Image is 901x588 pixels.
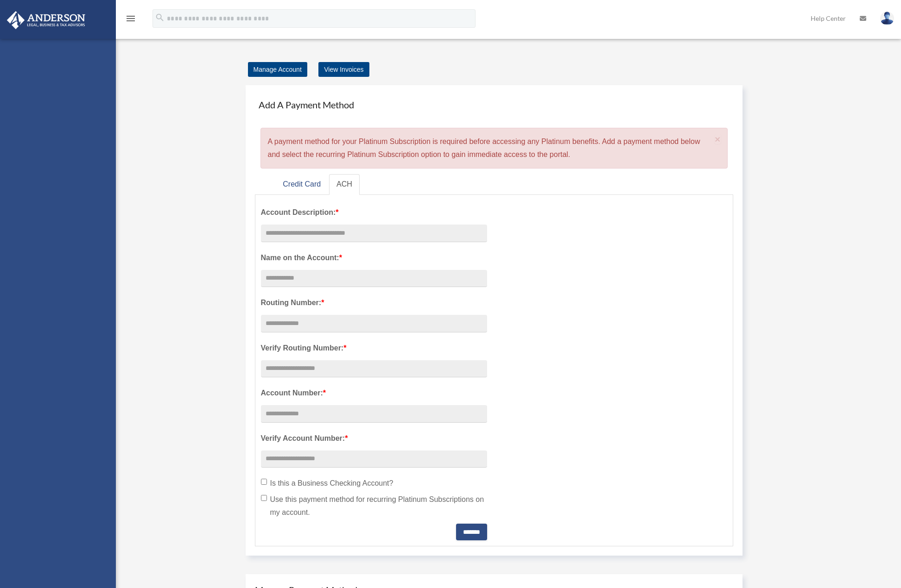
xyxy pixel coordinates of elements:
img: Anderson Advisors Platinum Portal [4,11,88,29]
label: Verify Account Number: [261,432,487,445]
a: menu [125,16,136,24]
a: Credit Card [275,174,328,195]
label: Use this payment method for recurring Platinum Subscriptions on my account. [261,493,487,519]
img: User Pic [880,12,894,25]
a: Manage Account [248,62,307,77]
label: Name on the Account: [261,251,487,264]
label: Verify Routing Number: [261,342,487,355]
input: Use this payment method for recurring Platinum Subscriptions on my account. [261,495,267,501]
label: Is this a Business Checking Account? [261,477,487,490]
input: Is this a Business Checking Account? [261,479,267,485]
div: A payment method for your Platinum Subscription is required before accessing any Platinum benefit... [260,128,728,169]
a: ACH [329,174,360,195]
i: menu [125,13,136,24]
label: Routing Number: [261,296,487,309]
span: × [715,134,721,144]
h4: Add A Payment Method [255,94,734,115]
label: Account Number: [261,387,487,400]
a: View Invoices [318,62,369,77]
label: Account Description: [261,206,487,219]
button: Close [715,134,721,144]
i: search [155,13,165,23]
